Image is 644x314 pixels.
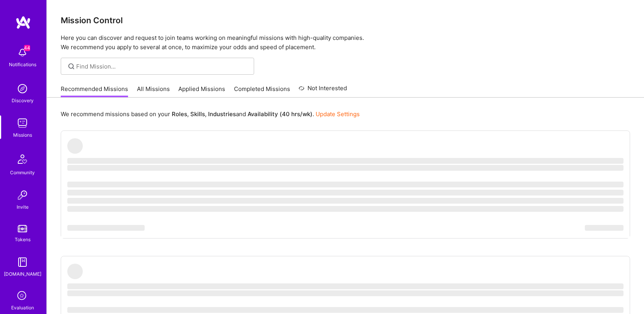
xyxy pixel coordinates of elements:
[178,85,225,98] a: Applied Missions
[11,304,34,312] div: Evaluation
[9,60,36,69] div: Notifications
[172,110,187,118] b: Roles
[15,81,30,96] img: discovery
[24,45,30,51] span: 44
[15,187,30,203] img: Invite
[299,84,347,98] a: Not Interested
[61,33,630,52] p: Here you can discover and request to join teams working on meaningful missions with high-quality ...
[248,110,313,118] b: Availability (40 hrs/wk)
[15,254,30,270] img: guide book
[67,62,76,71] i: icon SearchGrey
[10,168,35,177] div: Community
[316,110,360,118] a: Update Settings
[137,85,170,98] a: All Missions
[15,289,30,304] i: icon SelectionTeam
[17,203,29,211] div: Invite
[234,85,290,98] a: Completed Missions
[61,85,128,98] a: Recommended Missions
[76,62,248,70] input: Find Mission...
[12,96,34,105] div: Discovery
[13,150,32,168] img: Community
[190,110,205,118] b: Skills
[15,15,31,29] img: logo
[18,225,27,232] img: tokens
[61,15,630,25] h3: Mission Control
[4,270,41,278] div: [DOMAIN_NAME]
[208,110,236,118] b: Industries
[15,235,31,244] div: Tokens
[61,110,360,118] p: We recommend missions based on your , , and .
[13,131,32,139] div: Missions
[15,45,30,60] img: bell
[15,115,30,131] img: teamwork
